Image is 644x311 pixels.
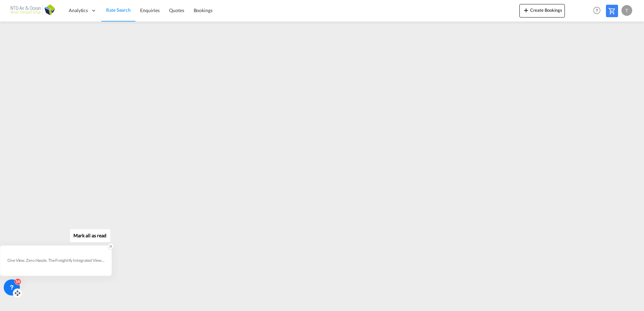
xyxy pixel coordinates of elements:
div: T [621,5,632,16]
span: Analytics [69,7,88,14]
span: Help [591,5,603,16]
md-icon: icon-plus 400-fg [522,6,530,14]
button: icon-plus 400-fgCreate Bookings [519,4,565,18]
span: Bookings [194,7,213,13]
div: Help [591,5,606,17]
span: Quotes [169,7,184,13]
span: Rate Search [106,7,131,13]
span: Enquiries [140,7,160,13]
img: af31b1c0b01f11ecbc353f8e72265e29.png [10,3,56,18]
